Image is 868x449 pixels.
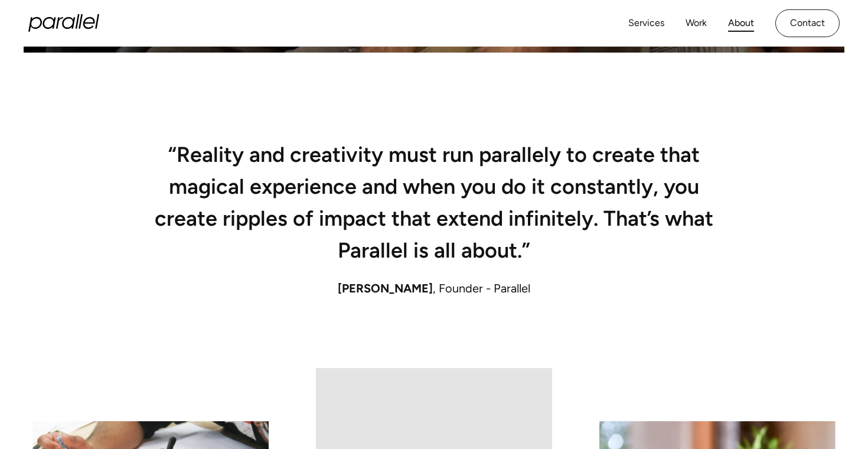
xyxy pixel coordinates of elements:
[686,15,707,32] a: Work
[28,14,99,32] a: home
[32,279,836,297] div: , Founder - Parallel
[151,147,717,266] h2: “Reality and creativity must run parallely to create that magical experience and when you do it c...
[338,281,433,295] span: [PERSON_NAME]
[628,15,664,32] a: Services
[775,9,840,37] a: Contact
[728,15,754,32] a: About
